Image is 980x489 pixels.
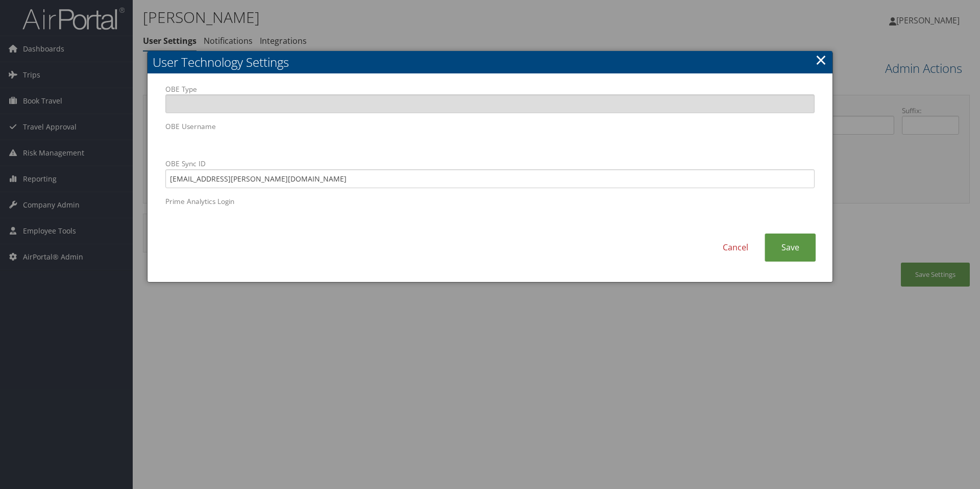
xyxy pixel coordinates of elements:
label: OBE Type [165,84,815,113]
a: Save [765,234,816,262]
label: OBE Sync ID [165,159,815,188]
label: Prime Analytics Login [165,196,815,225]
h2: User Technology Settings [148,51,832,73]
input: OBE Sync ID [165,169,815,188]
a: Close [815,49,827,70]
input: OBE Type [165,94,815,113]
label: OBE Username [165,121,815,150]
a: Cancel [706,234,765,262]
